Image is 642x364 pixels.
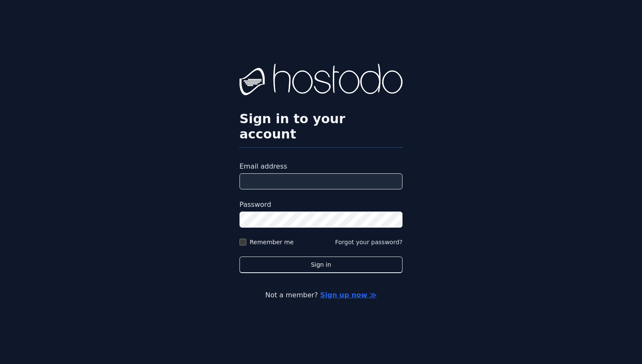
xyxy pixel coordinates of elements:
button: Forgot your password? [335,238,403,246]
label: Email address [239,161,403,172]
button: Sign in [239,257,403,273]
h2: Sign in to your account [239,111,403,142]
a: Sign up now ≫ [320,291,377,299]
label: Remember me [250,238,294,246]
img: Hostodo [239,64,403,98]
p: Not a member? [41,290,601,300]
label: Password [239,200,403,210]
